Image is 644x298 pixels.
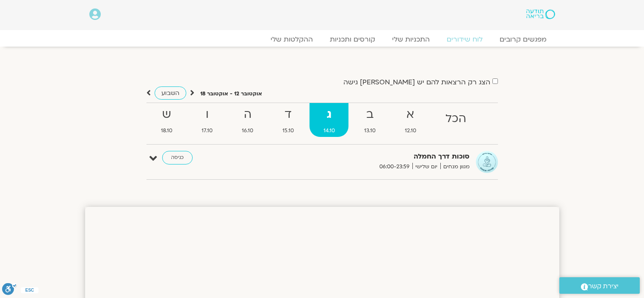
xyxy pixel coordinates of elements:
[147,105,186,124] strong: ש
[412,162,440,171] span: יום שלישי
[559,277,640,294] a: יצירת קשר
[269,105,308,124] strong: ד
[188,103,227,137] a: ו17.10
[310,103,348,137] a: ג14.10
[321,35,384,44] a: קורסים ותכניות
[162,151,193,164] a: כניסה
[384,35,438,44] a: התכניות שלי
[350,103,389,137] a: ב13.10
[147,103,186,137] a: ש18.10
[147,126,186,135] span: 18.10
[391,103,430,137] a: א12.10
[376,162,412,171] span: 06:00-23:59
[350,126,389,135] span: 13.10
[262,151,470,162] strong: סוכות דרך החמלה
[491,35,555,44] a: מפגשים קרובים
[269,103,308,137] a: ד15.10
[350,105,389,124] strong: ב
[155,86,186,100] a: השבוע
[228,103,267,137] a: ה16.10
[269,126,308,135] span: 15.10
[188,105,227,124] strong: ו
[431,109,480,128] strong: הכל
[200,89,262,98] p: אוקטובר 12 - אוקטובר 18
[262,35,321,44] a: ההקלטות שלי
[438,35,491,44] a: לוח שידורים
[161,89,180,97] span: השבוע
[228,126,267,135] span: 16.10
[391,105,430,124] strong: א
[343,78,490,86] label: הצג רק הרצאות להם יש [PERSON_NAME] גישה
[588,281,619,292] span: יצירת קשר
[228,105,267,124] strong: ה
[391,126,430,135] span: 12.10
[310,126,348,135] span: 14.10
[188,126,227,135] span: 17.10
[431,103,480,137] a: הכל
[89,35,555,44] nav: Menu
[440,162,470,171] span: מגוון מנחים
[310,105,348,124] strong: ג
